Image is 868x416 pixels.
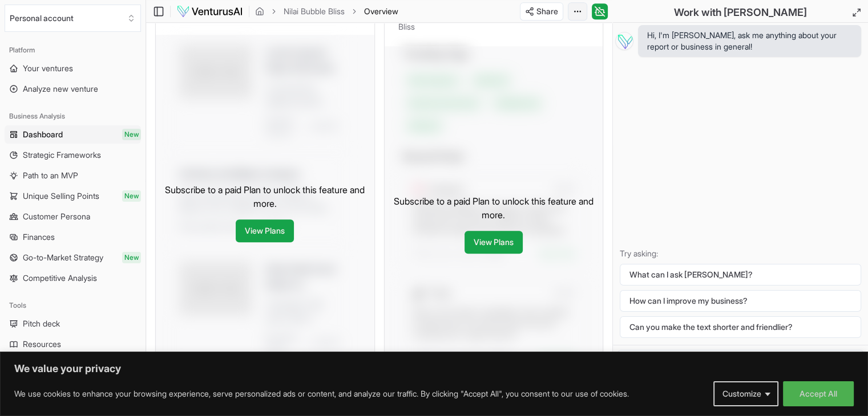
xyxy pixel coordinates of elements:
button: How can I improve my business? [620,290,861,312]
button: Customize [713,381,778,406]
span: New [122,252,141,263]
span: Dashboard [23,129,63,140]
p: Try asking: [620,248,861,259]
p: We use cookies to enhance your browsing experience, serve personalized ads or content, and analyz... [14,387,629,401]
a: Customer Persona [5,207,141,226]
button: What can I ask [PERSON_NAME]? [620,264,861,286]
span: Competitive Analysis [23,272,97,284]
span: Pitch deck [23,318,60,329]
div: Platform [5,41,141,59]
span: Share [536,6,558,17]
span: Overview [364,6,398,17]
p: Subscribe to a paid Plan to unlock this feature and more. [394,194,594,222]
a: Path to an MVP [5,166,141,185]
img: logo [176,5,243,18]
a: Resources [5,335,141,353]
a: Competitive Analysis [5,269,141,287]
button: Select an organization [5,5,141,32]
a: Your ventures [5,59,141,78]
a: Strategic Frameworks [5,146,141,164]
a: Finances [5,228,141,246]
a: Go-to-Market StrategyNew [5,248,141,267]
span: Path to an MVP [23,170,78,181]
div: Business Analysis [5,107,141,125]
a: DashboardNew [5,125,141,144]
span: New [122,190,141,202]
span: Your ventures [23,63,73,74]
p: We value your privacy [14,362,854,376]
span: Resources [23,338,61,350]
button: Share [520,2,563,21]
button: Can you make the text shorter and friendlier? [620,316,861,338]
span: Analyze new venture [23,83,98,95]
button: Accept All [783,381,854,406]
a: Analyze new venture [5,80,141,98]
span: Finances [23,231,55,243]
a: Nilai Bubble Bliss [284,6,345,17]
span: Customer Persona [23,211,90,222]
nav: breadcrumb [255,6,398,17]
span: Strategic Frameworks [23,149,101,161]
h2: Work with [PERSON_NAME] [674,5,807,21]
span: Unique Selling Points [23,190,99,202]
span: New [122,129,141,140]
a: View Plans [465,231,523,254]
div: Tools [5,296,141,315]
span: Go-to-Market Strategy [23,252,103,263]
a: Pitch deck [5,315,141,333]
a: View Plans [236,219,294,242]
p: Subscribe to a paid Plan to unlock this feature and more. [165,183,365,210]
span: Hi, I'm [PERSON_NAME], ask me anything about your report or business in general! [647,30,852,52]
img: Vera [615,32,633,50]
a: Unique Selling PointsNew [5,187,141,205]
